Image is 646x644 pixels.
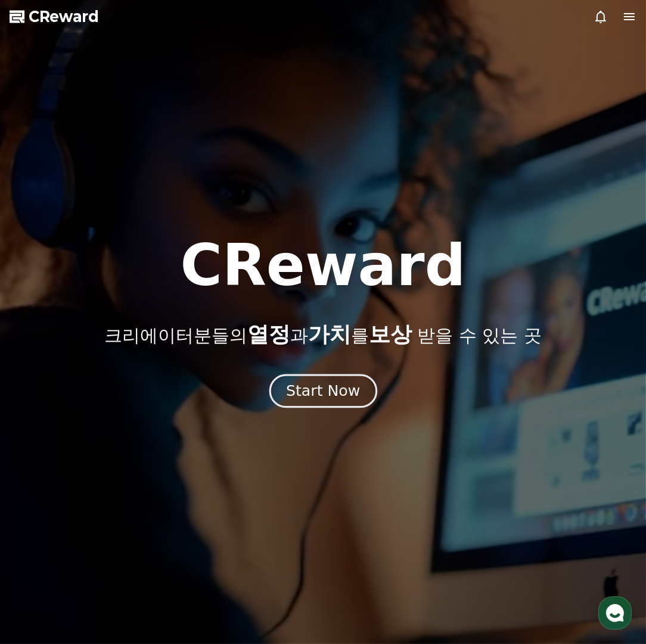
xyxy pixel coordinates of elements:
span: 가치 [308,322,351,346]
h1: CReward [180,237,465,294]
a: 대화 [79,377,154,407]
a: Start Now [272,387,375,398]
a: CReward [10,7,99,26]
div: Start Now [286,381,360,401]
a: 홈 [4,377,79,407]
span: 대화 [109,396,123,405]
p: 크리에이터분들의 과 를 받을 수 있는 곳 [104,323,542,346]
span: 설정 [184,395,198,405]
span: 홈 [38,395,45,405]
a: 설정 [154,377,229,407]
span: 보상 [369,322,412,346]
button: Start Now [269,374,377,408]
span: CReward [29,7,99,26]
span: 열정 [247,322,290,346]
